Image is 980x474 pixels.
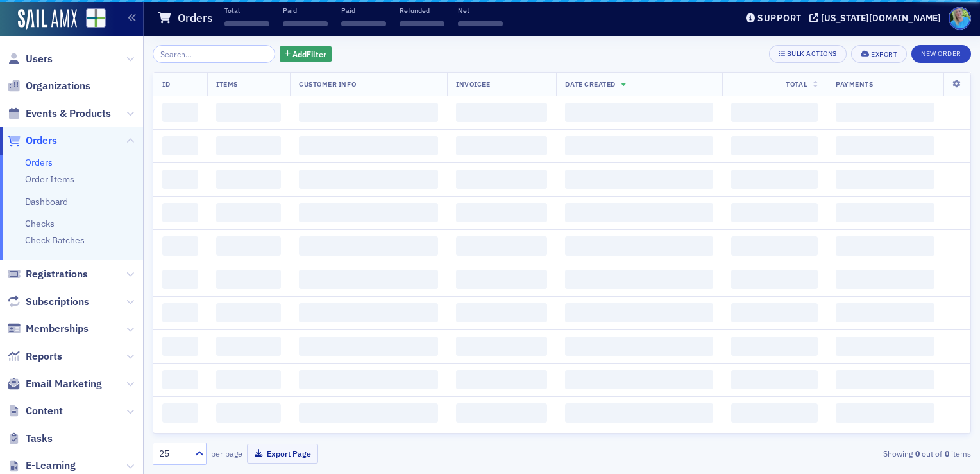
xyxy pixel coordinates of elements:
[7,52,53,66] a: Users
[162,303,198,322] span: ‌
[707,448,971,459] div: Showing out of items
[18,9,77,30] img: SailAMX
[871,51,897,58] div: Export
[836,103,934,122] span: ‌
[456,80,490,89] span: Invoicee
[836,170,934,189] span: ‌
[86,8,106,28] img: SailAMX
[25,196,68,207] a: Dashboard
[458,21,503,26] span: ‌
[162,170,198,189] span: ‌
[162,136,198,155] span: ‌
[456,236,547,256] span: ‌
[565,103,713,122] span: ‌
[565,270,713,289] span: ‌
[456,270,547,289] span: ‌
[25,234,85,246] a: Check Batches
[7,459,76,473] a: E-Learning
[456,403,547,423] span: ‌
[456,203,547,222] span: ‌
[247,444,318,464] button: Export Page
[458,6,503,15] p: Net
[299,303,438,322] span: ‌
[26,432,53,446] span: Tasks
[299,236,438,256] span: ‌
[836,303,934,322] span: ‌
[299,136,438,155] span: ‌
[25,218,55,229] a: Checks
[809,13,945,22] button: [US_STATE][DOMAIN_NAME]
[731,337,818,356] span: ‌
[565,303,713,322] span: ‌
[836,270,934,289] span: ‌
[162,370,198,389] span: ‌
[299,403,438,423] span: ‌
[162,270,198,289] span: ‌
[26,79,90,93] span: Organizations
[731,403,818,423] span: ‌
[299,203,438,222] span: ‌
[7,377,102,391] a: Email Marketing
[851,45,907,63] button: Export
[299,337,438,356] span: ‌
[26,267,88,281] span: Registrations
[400,21,444,26] span: ‌
[211,448,242,459] label: per page
[565,80,615,89] span: Date Created
[565,236,713,256] span: ‌
[299,270,438,289] span: ‌
[836,136,934,155] span: ‌
[7,322,89,336] a: Memberships
[731,203,818,222] span: ‌
[836,236,934,256] span: ‌
[786,80,807,89] span: Total
[26,52,53,66] span: Users
[216,370,281,389] span: ‌
[942,448,951,459] strong: 0
[7,267,88,281] a: Registrations
[341,21,386,26] span: ‌
[731,103,818,122] span: ‌
[821,12,941,24] div: [US_STATE][DOMAIN_NAME]
[216,337,281,356] span: ‌
[400,6,444,15] p: Refunded
[836,203,934,222] span: ‌
[836,337,934,356] span: ‌
[911,47,971,58] a: New Order
[25,173,74,185] a: Order Items
[159,447,187,461] div: 25
[178,10,213,26] h1: Orders
[565,370,713,389] span: ‌
[913,448,922,459] strong: 0
[26,404,63,418] span: Content
[162,103,198,122] span: ‌
[7,79,90,93] a: Organizations
[836,370,934,389] span: ‌
[731,303,818,322] span: ‌
[565,337,713,356] span: ‌
[787,50,837,57] div: Bulk Actions
[731,270,818,289] span: ‌
[216,303,281,322] span: ‌
[769,45,847,63] button: Bulk Actions
[7,432,53,446] a: Tasks
[836,80,873,89] span: Payments
[26,134,57,148] span: Orders
[77,8,106,30] a: View Homepage
[162,403,198,423] span: ‌
[162,203,198,222] span: ‌
[565,170,713,189] span: ‌
[949,7,971,30] span: Profile
[162,80,170,89] span: ID
[299,370,438,389] span: ‌
[757,12,802,24] div: Support
[299,80,356,89] span: Customer Info
[26,295,89,309] span: Subscriptions
[216,80,238,89] span: Items
[26,322,89,336] span: Memberships
[216,270,281,289] span: ‌
[7,349,62,364] a: Reports
[7,295,89,309] a: Subscriptions
[216,103,281,122] span: ‌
